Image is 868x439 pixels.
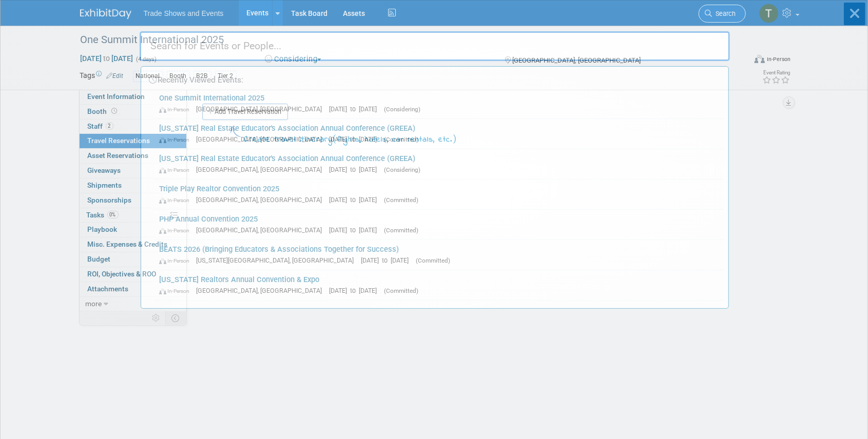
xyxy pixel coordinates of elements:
[154,240,723,270] a: BEATS 2026 (Bringing Educators & Associations Together for Success) In-Person [US_STATE][GEOGRAPH...
[154,89,723,118] a: One Summit International 2025 In-Person [GEOGRAPHIC_DATA], [GEOGRAPHIC_DATA] [DATE] to [DATE] (Co...
[329,105,382,113] span: [DATE] to [DATE]
[361,256,414,264] span: [DATE] to [DATE]
[196,287,327,294] span: [GEOGRAPHIC_DATA], [GEOGRAPHIC_DATA]
[159,257,194,264] span: In-Person
[384,166,420,173] span: (Considering)
[140,31,730,61] input: Search for Events or People...
[329,226,382,234] span: [DATE] to [DATE]
[196,226,327,234] span: [GEOGRAPHIC_DATA], [GEOGRAPHIC_DATA]
[196,105,327,113] span: [GEOGRAPHIC_DATA], [GEOGRAPHIC_DATA]
[159,227,194,234] span: In-Person
[159,106,194,113] span: In-Person
[384,287,418,294] span: (Committed)
[384,196,418,204] span: (Committed)
[159,288,194,294] span: In-Person
[159,136,194,143] span: In-Person
[159,197,194,204] span: In-Person
[196,166,327,173] span: [GEOGRAPHIC_DATA], [GEOGRAPHIC_DATA]
[384,136,418,143] span: (Committed)
[146,67,723,89] div: Recently Viewed Events:
[329,287,382,294] span: [DATE] to [DATE]
[154,210,723,240] a: PHP Annual Convention 2025 In-Person [GEOGRAPHIC_DATA], [GEOGRAPHIC_DATA] [DATE] to [DATE] (Commi...
[196,135,327,143] span: [GEOGRAPHIC_DATA], [GEOGRAPHIC_DATA]
[154,119,723,149] a: [US_STATE] Real Estate Educator's Association Annual Conference (GREEA) In-Person [GEOGRAPHIC_DAT...
[196,256,359,264] span: [US_STATE][GEOGRAPHIC_DATA], [GEOGRAPHIC_DATA]
[416,257,450,264] span: (Committed)
[154,179,723,209] a: Triple Play Realtor Convention 2025 In-Person [GEOGRAPHIC_DATA], [GEOGRAPHIC_DATA] [DATE] to [DAT...
[196,196,327,204] span: [GEOGRAPHIC_DATA], [GEOGRAPHIC_DATA]
[329,166,382,173] span: [DATE] to [DATE]
[154,149,723,179] a: [US_STATE] Real Estate Educator's Association Annual Conference (GREEA) In-Person [GEOGRAPHIC_DAT...
[159,167,194,173] span: In-Person
[329,135,382,143] span: [DATE] to [DATE]
[154,270,723,300] a: [US_STATE] Realtors Annual Convention & Expo In-Person [GEOGRAPHIC_DATA], [GEOGRAPHIC_DATA] [DATE...
[329,196,382,204] span: [DATE] to [DATE]
[384,227,418,234] span: (Committed)
[384,106,420,113] span: (Considering)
